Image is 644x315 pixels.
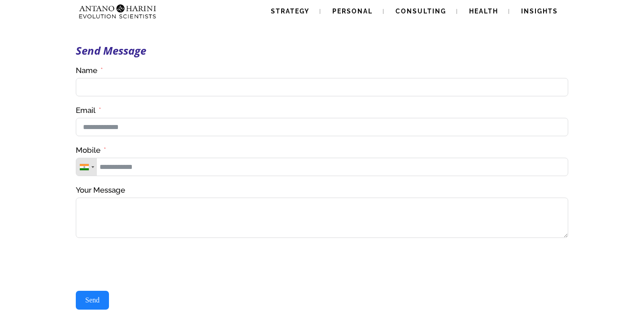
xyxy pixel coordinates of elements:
[76,118,568,136] input: Email
[271,8,309,15] span: Strategy
[332,8,373,15] span: Personal
[76,247,212,282] iframe: reCAPTCHA
[76,185,125,195] label: Your Message
[521,8,558,15] span: Insights
[76,105,101,116] label: Email
[469,8,498,15] span: Health
[396,8,446,15] span: Consulting
[76,291,109,310] button: Send
[76,43,146,58] strong: Send Message
[76,198,568,238] textarea: Your Message
[76,158,568,176] input: Mobile
[76,158,97,176] div: Telephone country code
[76,145,106,155] label: Mobile
[76,65,103,76] label: Name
